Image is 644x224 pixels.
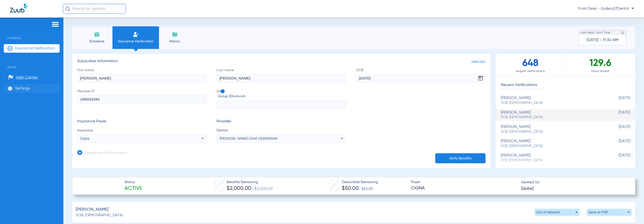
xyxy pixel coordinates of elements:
span: Setup [4,58,60,69]
span: clear form [471,59,486,64]
span: CIGNA [411,185,517,191]
span: [DATE] [521,186,534,192]
div: [PERSON_NAME] [501,139,605,148]
span: [DATE] [605,110,630,120]
span: Active [125,185,142,192]
span: Group ID [218,94,346,99]
div: 648 [496,54,566,76]
iframe: Chat Widget [619,200,644,224]
span: Help Center [16,75,38,80]
img: Zuub Logo [10,4,27,13]
span: Hours Saved [566,69,635,74]
span: DOB: [DEMOGRAPHIC_DATA] [501,115,605,120]
button: Save to PDF [587,209,632,216]
span: DOB: [DEMOGRAPHIC_DATA] [501,144,605,148]
input: Search for patients [63,4,126,14]
span: [PERSON_NAME] [76,206,109,213]
span: Payer [411,180,517,185]
span: [DATE] - 11:30 AM [587,38,618,43]
a: Help Center [8,75,38,80]
span: DOB: [DEMOGRAPHIC_DATA] [501,101,605,105]
span: Benefits Remaining [227,180,273,185]
img: last sync help info [621,31,624,34]
span: DOB: [DEMOGRAPHIC_DATA] [76,213,123,218]
div: [PERSON_NAME] [501,110,605,120]
h3: Subscriber Information [77,59,486,64]
span: [PERSON_NAME] Dmd 1932659349 [220,136,277,140]
span: [DATE] [605,139,630,148]
input: First name [77,74,207,83]
label: Last name [217,68,346,83]
span: [DATE] [605,125,630,134]
span: [DATE] [605,153,630,163]
div: [PERSON_NAME] [501,125,605,134]
h3: Dependent Information [85,151,127,156]
label: DOB [356,68,486,83]
span: Dentist [217,128,346,133]
label: Member ID [77,89,207,109]
span: August Verifications [496,69,565,74]
button: Verify Benefits [435,153,486,163]
span: Insurance Verification [15,46,55,51]
h3: Recent Verifications [496,83,635,88]
span: Last Appt. Sync Time: [581,30,611,35]
img: Search Icon [65,7,70,11]
div: 129.6 [566,54,635,76]
label: First name [77,68,207,83]
input: DOBOpen calendar [356,74,486,83]
span: History [163,39,187,44]
img: History [172,31,178,37]
h3: Insurance Payer [77,119,207,124]
div: [PERSON_NAME] [501,153,605,163]
input: Member ID [77,95,207,104]
button: Out of Network [535,209,580,216]
span: Front Desk - Gallery57Dental [578,6,634,11]
span: Patients [4,29,60,40]
input: Last name [217,74,346,83]
span: / $50.00 [359,187,373,191]
span: Settings [15,86,30,91]
span: Verified On [521,180,627,185]
img: Manual Insurance Verification [133,31,139,37]
span: Cigna [80,136,90,140]
span: Deductible Remaining [342,180,378,185]
span: $50.00 [342,186,359,191]
span: Schedule [85,39,109,44]
img: hamburger-icon [51,21,59,27]
span: Status [125,180,142,185]
span: [DATE] [605,96,630,105]
button: Open calendar [475,73,486,83]
h3: Provider [217,119,346,124]
span: DOB: [DEMOGRAPHIC_DATA] [501,130,605,134]
span: $2,000.00 [227,186,251,191]
span: Insurance [77,128,207,133]
span: Insurance Verification [116,39,155,44]
span: / $2,000.00 [251,187,273,191]
img: Schedule [94,31,100,37]
div: [PERSON_NAME] [501,96,605,105]
small: (optional) [232,94,245,99]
